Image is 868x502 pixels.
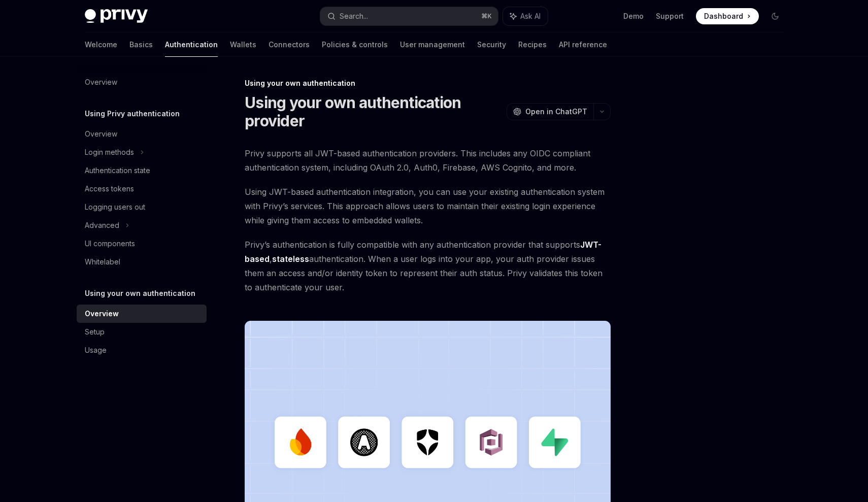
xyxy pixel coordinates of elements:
div: Usage [85,344,107,356]
button: Ask AI [503,7,548,25]
span: Using JWT-based authentication integration, you can use your existing authentication system with ... [245,185,611,227]
a: Wallets [230,32,256,57]
a: Welcome [85,32,117,57]
span: Privy’s authentication is fully compatible with any authentication provider that supports , authe... [245,238,611,294]
a: Whitelabel [77,253,207,271]
a: Setup [77,323,207,341]
div: Setup [85,326,105,338]
a: Dashboard [696,8,759,24]
div: Whitelabel [85,256,120,268]
button: Open in ChatGPT [507,103,593,120]
a: Connectors [269,32,310,57]
h1: Using your own authentication provider [245,93,503,130]
h5: Using your own authentication [85,287,195,299]
a: Authentication [165,32,218,57]
a: Recipes [518,32,547,57]
div: Logging users out [85,201,145,213]
a: stateless [272,254,309,264]
span: ⌘ K [481,12,492,20]
div: Using your own authentication [245,78,611,88]
a: Support [656,11,684,21]
div: Authentication state [85,164,150,177]
a: Overview [77,305,207,323]
a: Usage [77,341,207,359]
span: Ask AI [520,11,541,21]
a: UI components [77,235,207,253]
div: Search... [340,10,368,22]
a: User management [400,32,465,57]
div: Overview [85,128,117,140]
span: Privy supports all JWT-based authentication providers. This includes any OIDC compliant authentic... [245,146,611,175]
div: Overview [85,76,117,88]
a: Policies & controls [322,32,388,57]
span: Dashboard [704,11,743,21]
a: Access tokens [77,180,207,198]
a: Logging users out [77,198,207,216]
a: Security [477,32,506,57]
a: Demo [623,11,644,21]
a: Authentication state [77,161,207,180]
div: Overview [85,308,119,320]
img: dark logo [85,9,148,23]
a: Overview [77,125,207,143]
span: Open in ChatGPT [525,107,587,117]
button: Toggle dark mode [767,8,783,24]
div: UI components [85,238,135,250]
div: Login methods [85,146,134,158]
a: API reference [559,32,607,57]
h5: Using Privy authentication [85,108,180,120]
div: Access tokens [85,183,134,195]
a: Overview [77,73,207,91]
button: Search...⌘K [320,7,498,25]
a: Basics [129,32,153,57]
div: Advanced [85,219,119,231]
